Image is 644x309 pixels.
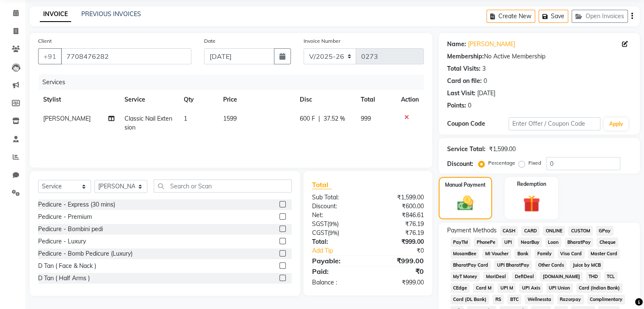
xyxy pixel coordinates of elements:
[447,40,466,49] div: Name:
[356,90,396,109] th: Total
[498,283,516,293] span: UPI M
[368,237,430,246] div: ₹999.00
[38,262,96,270] div: D Tan ( Face & Nack )
[576,283,623,293] span: Card (Indian Bank)
[306,220,368,229] div: ( )
[489,145,516,154] div: ₹1,599.00
[474,237,498,247] span: PhonePe
[38,249,133,258] div: Pedicure - Bomb Pedicure (Luxury)
[587,295,625,304] span: Complimentary
[318,114,320,123] span: |
[447,160,473,168] div: Discount:
[329,229,337,236] span: 9%
[451,237,471,247] span: PayTM
[586,272,601,281] span: THD
[81,10,141,18] a: PREVIOUS INVOICES
[306,266,368,276] div: Paid:
[304,37,340,45] label: Invoice Number
[312,229,328,237] span: CGST
[300,114,315,123] span: 600 F
[368,278,430,287] div: ₹999.00
[483,272,509,281] span: MariDeal
[451,272,480,281] span: MyT Money
[486,10,535,23] button: Create New
[451,283,470,293] span: CEdge
[539,10,568,23] button: Save
[557,295,584,304] span: Razorpay
[492,295,504,304] span: RS
[368,229,430,237] div: ₹76.19
[312,180,332,189] span: Total
[306,229,368,237] div: ( )
[179,90,218,109] th: Qty
[518,237,542,247] span: NearBuy
[535,260,567,270] span: Other Cards
[452,194,478,212] img: _cash.svg
[306,278,368,287] div: Balance :
[451,295,489,304] span: Card (DL Bank)
[306,256,368,266] div: Payable:
[488,159,515,167] label: Percentage
[540,272,583,281] span: [DOMAIN_NAME]
[323,114,345,123] span: 37.52 %
[596,226,614,236] span: GPay
[119,90,179,109] th: Service
[38,225,103,234] div: Pedicure - Bombini pedi
[447,52,484,61] div: Membership:
[39,74,430,90] div: Services
[500,226,518,236] span: CASH
[572,10,628,23] button: Open Invoices
[329,221,337,227] span: 9%
[512,272,536,281] span: DefiDeal
[218,90,295,109] th: Price
[447,226,497,235] span: Payment Methods
[546,283,573,293] span: UPI Union
[295,90,356,109] th: Disc
[38,212,92,221] div: Pedicure - Premium
[565,237,594,247] span: BharatPay
[38,48,62,64] button: +91
[306,237,368,246] div: Total:
[368,211,430,220] div: ₹846.61
[597,237,618,247] span: Cheque
[528,159,541,167] label: Fixed
[396,90,424,109] th: Action
[501,237,514,247] span: UPI
[519,283,543,293] span: UPI Axis
[518,193,545,214] img: _gift.svg
[570,260,603,270] span: Juice by MCB
[306,193,368,202] div: Sub Total:
[468,40,515,49] a: [PERSON_NAME]
[184,115,187,122] span: 1
[494,260,532,270] span: UPI BharatPay
[451,260,491,270] span: BharatPay Card
[545,237,561,247] span: Loan
[447,145,486,154] div: Service Total:
[223,115,237,122] span: 1599
[368,266,430,276] div: ₹0
[447,77,482,86] div: Card on file:
[204,37,216,45] label: Date
[38,274,90,283] div: D Tan ( Half Arms )
[447,64,481,73] div: Total Visits:
[154,179,292,193] input: Search or Scan
[361,115,371,122] span: 999
[368,202,430,211] div: ₹600.00
[306,246,378,255] a: Add Tip
[482,249,511,259] span: MI Voucher
[604,272,618,281] span: TCL
[517,180,546,188] label: Redemption
[451,249,479,259] span: MosamBee
[378,246,430,255] div: ₹0
[38,37,52,45] label: Client
[38,90,119,109] th: Stylist
[368,193,430,202] div: ₹1,599.00
[61,48,191,64] input: Search by Name/Mobile/Email/Code
[38,200,115,209] div: Pedicure - Express (30 mins)
[484,77,487,86] div: 0
[368,256,430,266] div: ₹999.00
[477,89,495,98] div: [DATE]
[368,220,430,229] div: ₹76.19
[558,249,585,259] span: Visa Card
[447,119,509,128] div: Coupon Code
